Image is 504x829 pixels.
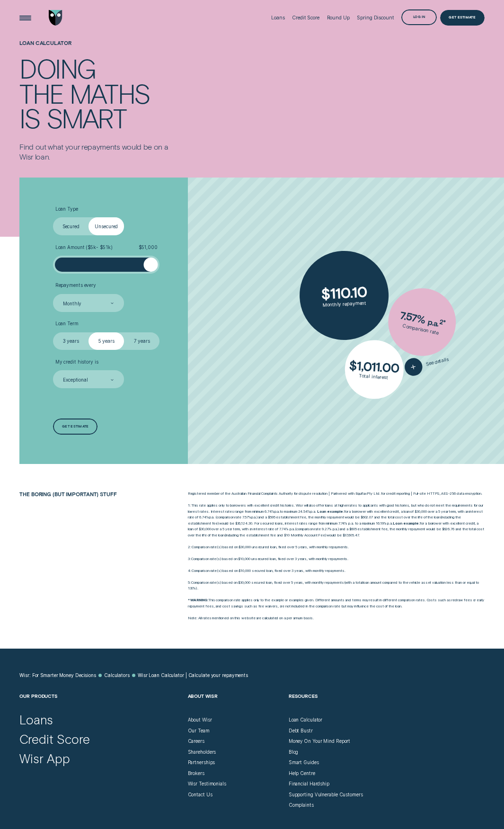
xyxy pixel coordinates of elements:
strong: Loan example: [317,509,344,514]
div: Loans [271,15,284,21]
a: Debt Bustr [289,728,313,734]
span: Pty [367,491,372,496]
strong: * WARNING: [188,598,208,602]
span: Ltd [373,491,380,496]
span: ) [325,533,327,537]
a: Wisr App [19,751,70,767]
a: Our Team [188,728,210,734]
a: Get estimate [53,419,97,435]
a: Contact Us [188,792,212,798]
h4: Doing the maths is smart [19,56,173,130]
span: ( [217,569,218,573]
label: Unsecured [88,217,124,235]
span: ) [256,515,258,519]
span: ) [220,557,221,561]
span: ( [344,580,345,585]
div: Round Up [327,15,350,21]
span: ( [295,527,296,531]
a: Help Centre [289,770,315,776]
span: $ 51,000 [139,244,158,250]
a: Wisr: For Smarter Money Decisions [19,672,96,678]
p: 3: Comparison rate s based on $10,000 unsecured loan, fixed over 3 years, with monthly repayments. [188,556,485,562]
div: Shareholders [188,749,216,755]
p: This comparison rate applies only to the example or examples given. Different amounts and terms m... [188,597,485,609]
a: Money On Your Mind Report [289,738,351,744]
a: Wisr Loan Calculator | Calculate your repayments [138,672,248,678]
span: p.a. [274,509,280,514]
span: p.a. [310,509,316,514]
span: ) [218,521,219,526]
a: Get Estimate [440,10,485,26]
p: Find out what your repayments would be on a Wisr loan. [19,142,173,161]
div: Loan Calculator [289,717,323,723]
a: Careers [188,738,204,744]
label: 3 years [53,332,88,350]
h2: Our Products [19,693,182,717]
span: Per Annum [310,509,316,514]
span: Per Annum [209,515,215,519]
span: See details [425,356,449,367]
div: Monthly [63,300,81,306]
span: ( [217,545,218,549]
div: Wisr Testimonials [188,781,226,787]
span: ) [221,569,222,573]
div: Exceptional [63,377,88,383]
a: Brokers [188,770,204,776]
span: L T D [373,491,380,496]
span: ) [221,545,222,549]
div: maths [70,81,150,106]
a: About Wisr [188,717,212,723]
p: Note: All rates mentioned on this website are calculated on a per annum basis. [188,615,485,622]
span: ( [440,515,442,519]
a: Financial Hardship [289,781,329,787]
div: Credit Score [292,15,319,21]
a: Loans [19,712,53,728]
h2: About Wisr [188,693,283,717]
a: Smart Guides [289,759,319,766]
label: 5 years [88,332,124,350]
h2: The boring (but important) stuff [17,491,151,497]
button: See details [403,350,451,377]
p: 2: Comparison rate s based on $30,000 unsecured loan, fixed over 5 years, with monthly repayments. [188,544,485,551]
span: Per Annum [274,509,280,514]
div: Supporting Vulnerable Customers [289,792,363,798]
a: Credit Score [19,731,89,747]
span: ) [220,580,221,585]
span: Loan Type [55,206,78,212]
h1: Loan Calculator [19,40,173,56]
strong: Loan example: [393,521,420,526]
span: ) [338,527,339,531]
div: is [19,106,40,130]
button: Open Menu [18,10,34,26]
div: Spring Discount [357,15,394,21]
span: p.a. [251,515,257,519]
span: Per Annum [251,515,257,519]
div: Complaints [289,802,314,808]
a: Partnerships [188,759,215,766]
span: Loan Term [55,321,79,327]
label: 7 years [124,332,159,350]
span: ( [224,533,226,537]
a: Blog [289,749,299,755]
img: Wisr [49,10,62,26]
a: Calculators [104,672,130,678]
span: p.a. [209,515,215,519]
div: smart [46,106,126,130]
span: ) [196,586,197,590]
